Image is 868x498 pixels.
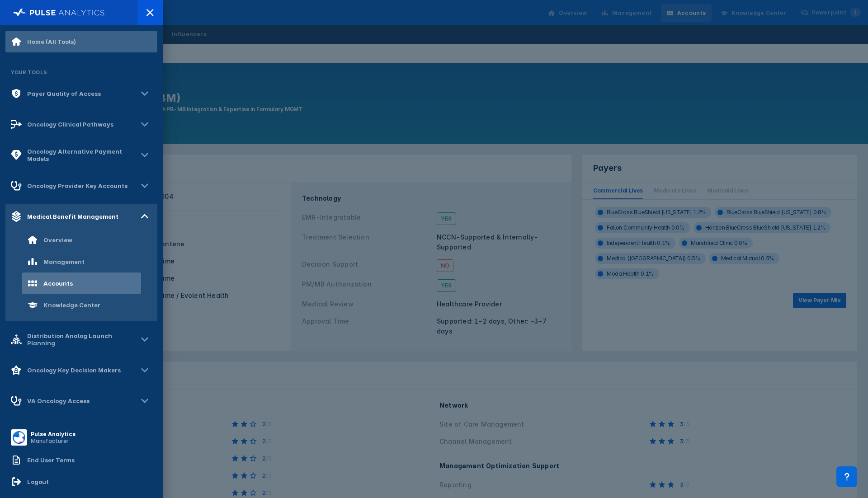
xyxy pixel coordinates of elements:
[5,294,157,316] a: Knowledge Center
[43,301,100,309] div: Knowledge Center
[5,64,157,81] div: Your Tools
[31,437,75,444] div: Manufacturer
[27,397,90,404] div: VA Oncology Access
[27,213,118,220] div: Medical Benefit Management
[5,31,157,52] a: Home (All Tools)
[27,121,113,128] div: Oncology Clinical Pathways
[13,6,105,19] img: pulse-logo-full-white.svg
[27,478,49,485] div: Logout
[27,90,101,97] div: Payer Quality of Access
[31,431,75,437] div: Pulse Analytics
[5,272,157,294] a: Accounts
[27,456,75,464] div: End User Terms
[5,449,157,471] a: End User Terms
[13,431,25,444] img: menu button
[27,366,121,374] div: Oncology Key Decision Makers
[43,236,72,244] div: Overview
[5,229,157,251] a: Overview
[27,148,137,162] div: Oncology Alternative Payment Models
[5,251,157,272] a: Management
[836,466,857,487] div: Contact Support
[43,280,73,287] div: Accounts
[43,258,85,265] div: Management
[27,38,76,45] div: Home (All Tools)
[27,182,127,189] div: Oncology Provider Key Accounts
[27,332,137,347] div: Distribution Analog Launch Planning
